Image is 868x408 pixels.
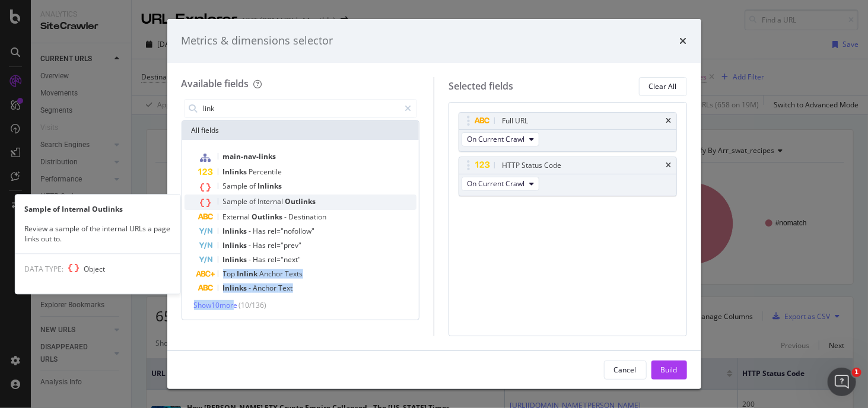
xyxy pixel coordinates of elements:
[285,196,316,206] span: Outlinks
[249,254,253,264] span: -
[651,361,687,380] button: Build
[639,77,687,96] button: Clear All
[253,254,268,264] span: Has
[285,212,289,222] span: -
[502,160,561,171] div: HTTP Status Code
[202,100,400,117] input: Search by field name
[661,365,678,375] div: Build
[237,269,260,279] span: Inlink
[649,81,677,91] div: Clear All
[223,254,249,264] span: Inlinks
[289,212,327,222] span: Destination
[167,19,701,389] div: modal
[285,269,303,279] span: Texts
[223,212,252,222] span: External
[459,157,677,196] div: HTTP Status CodetimesOn Current Crawl
[462,132,539,146] button: On Current Crawl
[467,179,524,189] span: On Current Crawl
[260,269,285,279] span: Anchor
[268,254,301,264] span: rel="next"
[223,196,250,206] span: Sample
[253,226,268,236] span: Has
[182,33,333,49] div: Metrics & dimensions selector
[223,240,249,250] span: Inlinks
[223,226,249,236] span: Inlinks
[462,177,539,191] button: On Current Crawl
[502,115,528,127] div: Full URL
[249,283,253,293] span: -
[279,283,293,293] span: Text
[268,240,302,250] span: rel="prev"
[250,181,258,191] span: of
[249,226,253,236] span: -
[194,300,238,310] span: Show 10 more
[15,224,180,244] div: Review a sample of the internal URLs a page links out to.
[852,368,861,377] span: 1
[459,112,677,152] div: Full URLtimesOn Current Crawl
[250,196,258,206] span: of
[223,181,250,191] span: Sample
[828,368,856,396] iframe: Intercom live chat
[258,196,285,206] span: Internal
[467,134,524,144] span: On Current Crawl
[666,162,672,169] div: times
[449,79,513,93] div: Selected fields
[223,269,237,279] span: Top
[252,212,285,222] span: Outlinks
[258,181,282,191] span: Inlinks
[253,240,268,250] span: Has
[182,77,249,90] div: Available fields
[223,167,249,177] span: Inlinks
[614,365,637,375] div: Cancel
[182,121,419,140] div: All fields
[604,361,647,380] button: Cancel
[253,283,279,293] span: Anchor
[223,151,276,161] span: main-nav-links
[223,283,249,293] span: Inlinks
[249,240,253,250] span: -
[268,226,315,236] span: rel="nofollow"
[666,117,672,125] div: times
[249,167,282,177] span: Percentile
[680,33,687,49] div: times
[15,204,180,214] div: Sample of Internal Outlinks
[239,300,267,310] span: ( 10 / 136 )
